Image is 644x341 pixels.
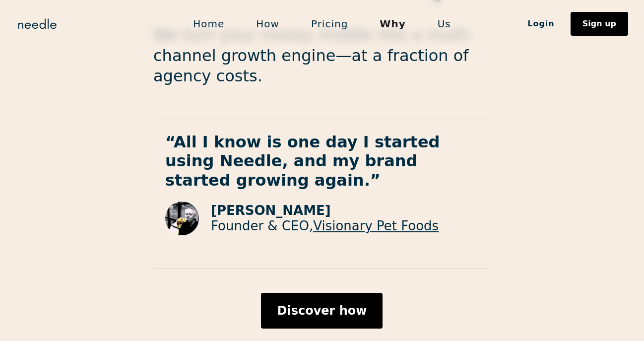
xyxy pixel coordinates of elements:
[313,218,439,233] a: Visionary Pet Foods
[364,13,421,34] a: Why
[512,15,571,32] a: Login
[295,13,364,34] a: Pricing
[582,20,616,28] div: Sign up
[261,293,383,329] a: Discover how
[177,13,240,34] a: Home
[277,305,367,317] div: Discover how
[211,218,439,234] p: Founder & CEO,
[571,12,628,36] a: Sign up
[165,133,440,190] strong: “All I know is one day I started using Needle, and my brand started growing again.”
[240,13,295,34] a: How
[422,13,467,34] a: Us
[211,203,439,218] p: [PERSON_NAME]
